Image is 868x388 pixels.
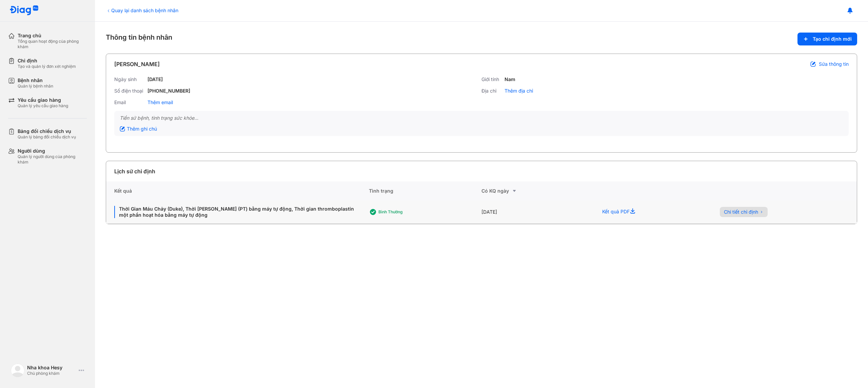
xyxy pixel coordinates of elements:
[106,7,178,14] div: Quay lại danh sách bệnh nhân
[18,33,87,39] div: Trang chủ
[797,33,857,45] button: Tạo chỉ định mới
[378,209,433,215] div: Bình thường
[813,36,852,42] span: Tạo chỉ định mới
[114,76,145,82] div: Ngày sinh
[114,167,155,175] div: Lịch sử chỉ định
[120,115,843,121] div: Tiền sử bệnh, tình trạng sức khỏe...
[18,39,87,50] div: Tổng quan hoạt động của phòng khám
[819,61,849,67] span: Sửa thông tin
[18,134,76,140] div: Quản lý bảng đối chiếu dịch vụ
[27,371,76,376] div: Chủ phòng khám
[18,58,76,64] div: Chỉ định
[120,126,157,132] div: Thêm ghi chú
[147,99,173,105] div: Thêm email
[505,76,515,82] div: Nam
[114,206,361,218] div: Thời Gian Máu Chảy (Duke), Thời [PERSON_NAME] (PT) bằng máy tự động, Thời gian thromboplastin một...
[18,154,87,165] div: Quản lý người dùng của phòng khám
[594,200,712,224] div: Kết quả PDF
[18,97,68,103] div: Yêu cầu giao hàng
[114,88,145,94] div: Số điện thoại
[481,88,502,94] div: Địa chỉ
[11,364,24,377] img: logo
[114,99,145,105] div: Email
[18,64,76,69] div: Tạo và quản lý đơn xét nghiệm
[481,187,594,195] div: Có KQ ngày
[27,365,76,371] div: Nha khoa Hesy
[369,181,481,200] div: Tình trạng
[505,88,533,94] div: Thêm địa chỉ
[147,76,163,82] div: [DATE]
[724,209,758,215] span: Chi tiết chỉ định
[106,33,857,45] div: Thông tin bệnh nhân
[18,103,68,109] div: Quản lý yêu cầu giao hàng
[481,200,594,224] div: [DATE]
[147,88,190,94] div: [PHONE_NUMBER]
[18,148,87,154] div: Người dùng
[18,77,53,83] div: Bệnh nhân
[9,5,39,16] img: logo
[481,76,502,82] div: Giới tính
[18,83,53,89] div: Quản lý bệnh nhân
[720,207,768,217] button: Chi tiết chỉ định
[114,60,160,68] div: [PERSON_NAME]
[106,181,369,200] div: Kết quả
[18,128,76,134] div: Bảng đối chiếu dịch vụ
